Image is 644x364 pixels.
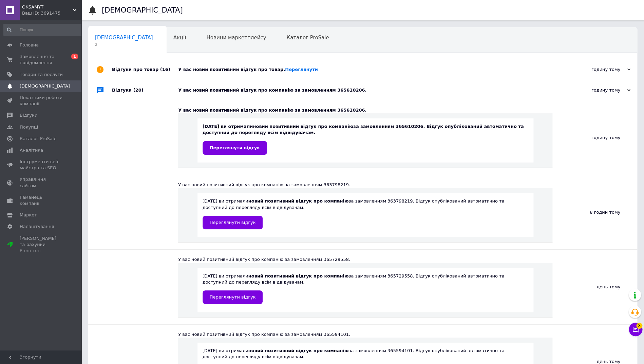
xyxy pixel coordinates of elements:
span: Аналітика [20,147,43,153]
div: [DATE] ви отримали за замовленням 365729558. Відгук опублікований автоматично та доступний до пер... [203,273,528,304]
div: У вас новий позитивний відгук про компанію за замовленням 365610206. [178,107,552,113]
a: Переглянути [285,67,318,72]
div: У вас новий позитивний відгук про компанію за замовленням 365610206. [178,87,563,93]
span: 1 [71,54,78,59]
span: Переглянути відгук [210,145,260,150]
div: Prom топ [20,248,63,254]
span: Відгуки [20,112,37,118]
span: Інструменти веб-майстра та SEO [20,159,63,171]
span: Показники роботи компанії [20,95,63,107]
span: 2 [95,42,153,47]
span: (16) [160,67,170,72]
div: Відгуки про товар [112,59,178,80]
span: Акції [173,35,186,41]
a: Переглянути відгук [203,141,267,155]
span: Головна [20,42,39,48]
span: Каталог ProSale [286,35,329,41]
span: [DEMOGRAPHIC_DATA] [20,83,70,89]
a: Переглянути відгук [203,216,263,229]
b: новий позитивний відгук про компанію [248,348,349,353]
div: [DATE] ви отримали за замовленням 365610206. Відгук опублікований автоматично та доступний до пер... [203,123,528,154]
span: Гаманець компанії [20,194,63,207]
span: Покупці [20,124,38,130]
span: Маркет [20,212,37,218]
span: Налаштування [20,224,54,230]
b: новий позитивний відгук про компанію [248,198,349,204]
button: Чат з покупцем3 [629,323,642,336]
b: новий позитивний відгук про компанію [248,273,349,279]
div: годину тому [552,100,637,175]
h1: [DEMOGRAPHIC_DATA] [102,6,183,14]
span: Каталог ProSale [20,136,56,142]
span: Новини маркетплейсу [206,35,266,41]
div: У вас новий позитивний відгук про компанію за замовленням 363798219. [178,182,552,188]
div: У вас новий позитивний відгук про компанію за замовленням 365729558. [178,256,552,263]
div: 8 годин тому [552,175,637,249]
span: OKSAMYT [22,4,73,10]
div: Ваш ID: 3691475 [22,10,81,16]
div: годину тому [563,87,630,93]
div: [DATE] ви отримали за замовленням 363798219. Відгук опублікований автоматично та доступний до пер... [203,198,528,229]
span: Переглянути відгук [210,294,256,300]
span: Переглянути відгук [210,220,256,225]
div: У вас новий позитивний відгук про товар. [178,66,563,73]
span: Товари та послуги [20,72,63,78]
div: Відгуки [112,80,178,100]
span: 3 [636,323,642,329]
span: Управління сайтом [20,176,63,189]
div: день тому [552,250,637,324]
input: Пошук [3,24,86,36]
div: годину тому [563,66,630,73]
span: (20) [133,88,144,93]
span: [DEMOGRAPHIC_DATA] [95,35,153,41]
b: новий позитивний відгук про компанію [253,124,353,129]
span: [PERSON_NAME] та рахунки [20,235,63,254]
span: Замовлення та повідомлення [20,54,63,66]
div: У вас новий позитивний відгук про компанію за замовленням 365594101. [178,331,552,338]
a: Переглянути відгук [203,290,263,304]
